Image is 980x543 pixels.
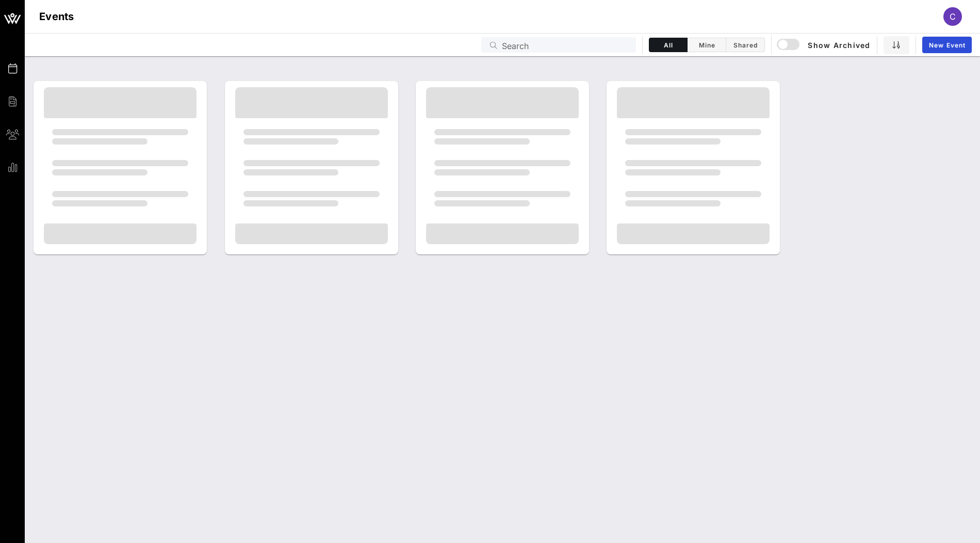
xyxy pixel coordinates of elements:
a: New Event [922,37,972,53]
span: Shared [732,41,758,49]
button: Shared [726,38,765,52]
h1: Events [39,8,74,25]
button: Show Archived [778,36,871,54]
span: Show Archived [778,39,870,51]
button: All [649,38,688,52]
div: C [943,7,962,26]
button: Mine [688,38,726,52]
span: New Event [928,41,966,49]
span: C [950,11,956,22]
span: All [656,41,681,49]
span: Mine [694,41,720,49]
